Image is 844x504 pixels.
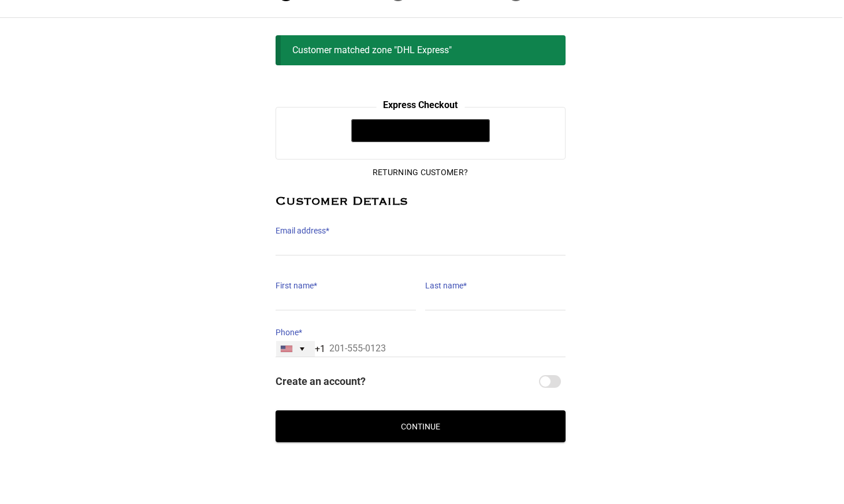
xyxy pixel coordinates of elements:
button: Continue [276,410,566,442]
div: Customer matched zone "DHL Express" [276,35,566,65]
label: Last name [425,277,566,294]
label: Phone [276,324,566,340]
span: Create an account? [276,371,537,392]
button: Returning Customer? [363,160,477,185]
label: First name [276,277,416,294]
div: +1 [315,340,325,358]
button: Pay with GPay [351,119,490,142]
label: Email address [276,223,566,239]
button: Selected country [276,341,325,357]
input: Create an account? [539,375,561,388]
h2: Customer Details [276,194,566,209]
input: 201-555-0123 [276,340,566,357]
